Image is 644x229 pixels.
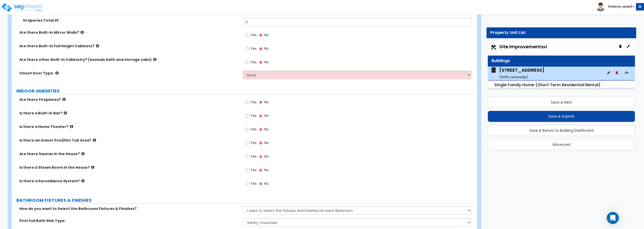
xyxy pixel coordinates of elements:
[245,100,249,105] input: Yes
[264,113,269,118] span: No
[19,178,239,184] label: Is there a Surveillance System?
[245,113,249,119] input: Yes
[19,43,239,49] label: Are there Built-in Full Height Cabinets?
[19,71,239,76] label: Closet Door Type:
[490,67,497,73] img: building.svg
[245,181,249,187] input: Yes
[91,165,94,169] i: click for more info!
[64,111,67,115] i: click for more info!
[245,32,249,38] input: Yes
[259,32,262,38] input: No
[488,97,635,108] button: Save & Next
[264,46,269,51] span: No
[259,100,262,105] input: No
[490,44,497,51] img: Construction.png
[264,127,269,132] span: No
[544,44,547,50] small: x1
[264,154,269,159] span: No
[607,212,619,224] div: Open Intercom Messenger
[250,127,257,132] span: Yes
[259,181,262,187] input: No
[488,125,635,136] button: Save & Return to Building Dashboard
[245,46,249,52] input: Yes
[250,32,257,37] span: Yes
[250,154,257,159] span: Yes
[19,30,239,35] label: Are there Built-in Mirror Walls?
[264,100,269,105] span: No
[55,71,59,75] i: click for more info!
[70,125,73,128] i: click for more info!
[250,167,257,172] span: Yes
[250,140,257,145] span: Yes
[245,154,249,159] input: Yes
[250,100,257,105] span: Yes
[608,5,632,9] b: [PERSON_NAME]
[596,3,605,11] img: avatar.png
[80,30,84,34] i: click for more info!
[264,181,269,186] span: No
[494,82,600,88] small: Single Family Home (Short Term Residential Rental)
[19,165,239,170] label: Is there a Steam Room in the House?
[488,111,635,122] button: Save & Submit
[19,57,239,62] label: Are there other Built-in Cabinetry? (exclude bath and storage cabs)
[81,152,85,156] i: click for more info!
[499,75,528,79] small: ( 100 % ownership)
[259,127,262,132] input: No
[259,154,262,159] input: No
[16,88,474,94] label: INDOOR AMENITIES
[259,167,262,173] input: No
[264,32,269,37] span: No
[19,218,239,223] label: First Full Bath Sink Type:
[19,206,239,211] label: How do you want to Select the Bathroom Fixtures & Finishes?
[499,67,544,80] div: [STREET_ADDRESS]
[245,140,249,146] input: Yes
[19,124,239,129] label: Is there a Home Theater?
[19,97,239,102] label: Are there Fireplaces?
[153,58,156,61] i: click for more info!
[264,60,269,65] span: No
[62,98,66,101] i: click for more info!
[259,113,262,119] input: No
[264,167,269,172] span: No
[250,60,257,65] span: Yes
[1,3,44,13] img: logo_pro_r.png
[490,67,544,80] span: 5284 S 118th Rd
[23,18,239,23] label: Draperies Total SF:
[96,44,99,48] i: click for more info!
[490,30,632,36] div: Property Unit List
[499,43,547,50] span: Site Improvements
[19,151,239,156] label: Are there Saunas in the House?
[250,181,257,186] span: Yes
[81,179,85,183] i: click for more info!
[245,167,249,173] input: Yes
[245,60,249,65] input: Yes
[245,127,249,132] input: Yes
[19,111,239,116] label: Is there a Built-in Bar?
[19,138,239,143] label: Is there an Indoor Pool/Hot Tub Area?
[250,46,257,51] span: Yes
[250,113,257,118] span: Yes
[492,58,631,64] div: Buildings
[259,46,262,52] input: No
[259,140,262,146] input: No
[93,138,96,142] i: click for more info!
[16,197,474,204] label: BATHROOM FIXTURES & FINISHES
[259,60,262,65] input: No
[264,140,269,145] span: No
[488,139,635,150] button: Advanced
